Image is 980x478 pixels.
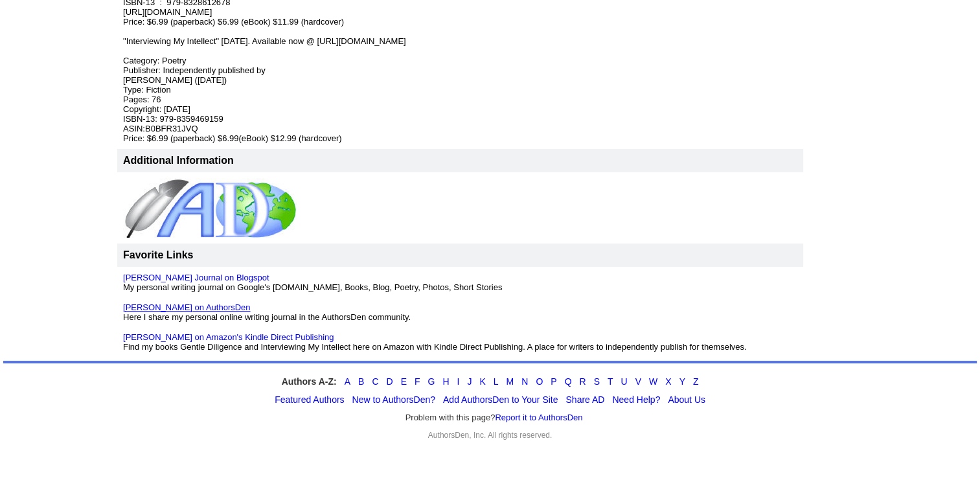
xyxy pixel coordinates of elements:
[123,302,251,312] a: [PERSON_NAME] on AuthorsDen
[612,394,660,405] a: Need Help?
[621,376,627,387] a: U
[123,155,234,166] font: Additional Information
[679,376,685,387] a: Y
[427,376,435,387] a: G
[536,376,543,387] a: O
[401,376,407,387] a: E
[123,178,297,238] img: adlogo.jpg
[495,413,582,422] a: Report it to AuthorsDen
[3,431,977,440] div: AuthorsDen, Inc. All rights reserved.
[579,376,586,387] a: R
[123,249,193,260] font: Favorite Links
[565,376,572,387] a: Q
[467,376,472,387] a: J
[358,376,364,387] a: B
[123,302,411,322] font: Here I share my personal online writing journal in the AuthorsDen community.
[442,376,449,387] a: H
[479,376,485,387] a: K
[594,376,600,387] a: S
[345,376,350,387] a: A
[123,332,334,342] a: [PERSON_NAME] on Amazon's Kindle Direct Publishing
[649,376,657,387] a: W
[415,376,420,387] a: F
[275,394,344,405] a: Featured Authors
[282,376,337,387] strong: Authors A-Z:
[123,273,269,282] a: [PERSON_NAME] Journal on Blogspot
[494,376,499,387] a: L
[521,376,528,387] a: N
[372,376,378,387] a: C
[123,273,502,292] font: My personal writing journal on Google's [DOMAIN_NAME], Books, Blog, Poetry, Photos, Short Stories
[693,376,699,387] a: Z
[386,376,393,387] a: D
[443,394,558,405] a: Add AuthorsDen to Your Site
[565,394,604,405] a: Share AD
[457,376,459,387] a: I
[123,332,747,352] font: Find my books Gentle Diligence and Interviewing My Intellect here on Amazon with Kindle Direct Pu...
[405,413,583,423] font: Problem with this page?
[551,376,556,387] a: P
[507,376,514,387] a: M
[608,376,613,387] a: T
[635,376,641,387] a: V
[668,394,705,405] a: About Us
[665,376,671,387] a: X
[352,394,435,405] a: New to AuthorsDen?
